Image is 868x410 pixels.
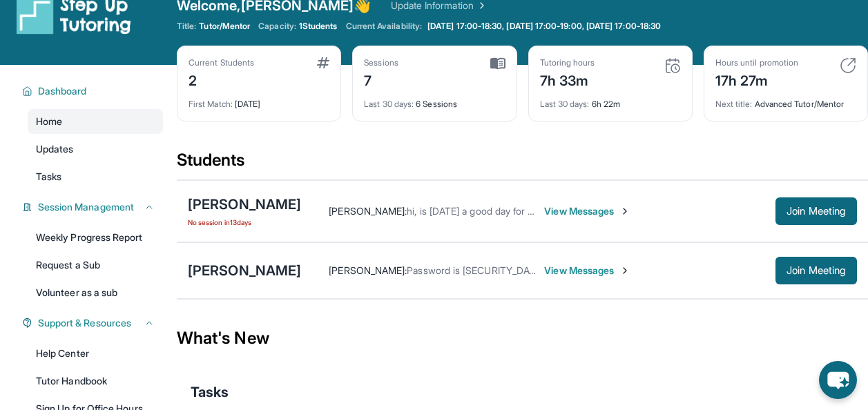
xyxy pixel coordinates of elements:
span: Updates [36,142,74,156]
span: hi, is [DATE] a good day for tutoring? [407,205,566,217]
div: 6 Sessions [364,90,505,110]
span: Last 30 days : [364,99,414,109]
span: Last 30 days : [540,99,590,109]
div: Sessions [364,57,398,68]
a: Tasks [28,164,163,189]
span: Tutor/Mentor [199,21,250,32]
span: Next title : [715,99,753,109]
img: card [317,57,329,68]
span: Capacity: [258,21,296,32]
img: card [664,57,681,74]
div: Hours until promotion [715,57,798,68]
button: Session Management [32,200,155,214]
span: First Match : [189,99,233,109]
span: [DATE] 17:00-18:30, [DATE] 17:00-19:00, [DATE] 17:00-18:30 [427,21,661,32]
span: Session Management [38,200,134,214]
div: Tutoring hours [540,57,595,68]
button: Join Meeting [775,257,857,284]
span: Support & Resources [38,316,131,330]
img: card [490,57,505,70]
div: [PERSON_NAME] [188,195,301,214]
span: Dashboard [38,84,87,98]
span: 1 Students [299,21,338,32]
div: 7 [364,68,398,90]
button: Dashboard [32,84,155,98]
span: Join Meeting [787,207,846,215]
div: Students [177,149,868,179]
button: Join Meeting [775,197,857,225]
div: What's New [177,308,868,369]
span: Join Meeting [787,266,846,275]
a: Request a Sub [28,253,163,277]
span: Home [36,115,62,128]
span: Current Availability: [346,21,422,32]
div: Current Students [189,57,254,68]
div: 7h 33m [540,68,595,90]
a: Weekly Progress Report [28,225,163,250]
span: View Messages [544,264,630,277]
button: Support & Resources [32,316,155,330]
span: Title: [177,21,196,32]
span: Tasks [36,170,61,184]
div: 6h 22m [540,90,681,110]
div: 17h 27m [715,68,798,90]
a: [DATE] 17:00-18:30, [DATE] 17:00-19:00, [DATE] 17:00-18:30 [425,21,664,32]
a: Tutor Handbook [28,369,163,393]
a: Volunteer as a sub [28,280,163,305]
div: 2 [189,68,254,90]
img: Chevron-Right [619,206,630,217]
span: View Messages [544,204,630,218]
span: [PERSON_NAME] : [329,205,407,217]
div: Advanced Tutor/Mentor [715,90,856,110]
span: Password is [SECURITY_DATA] [407,264,543,276]
span: [PERSON_NAME] : [329,264,407,276]
img: card [840,57,856,74]
a: Home [28,109,163,134]
div: [DATE] [189,90,329,110]
a: Help Center [28,341,163,366]
span: No session in 13 days [188,217,301,228]
img: Chevron-Right [619,265,630,276]
span: Tasks [191,382,229,402]
a: Updates [28,137,163,162]
button: chat-button [819,361,857,399]
div: [PERSON_NAME] [188,261,301,280]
